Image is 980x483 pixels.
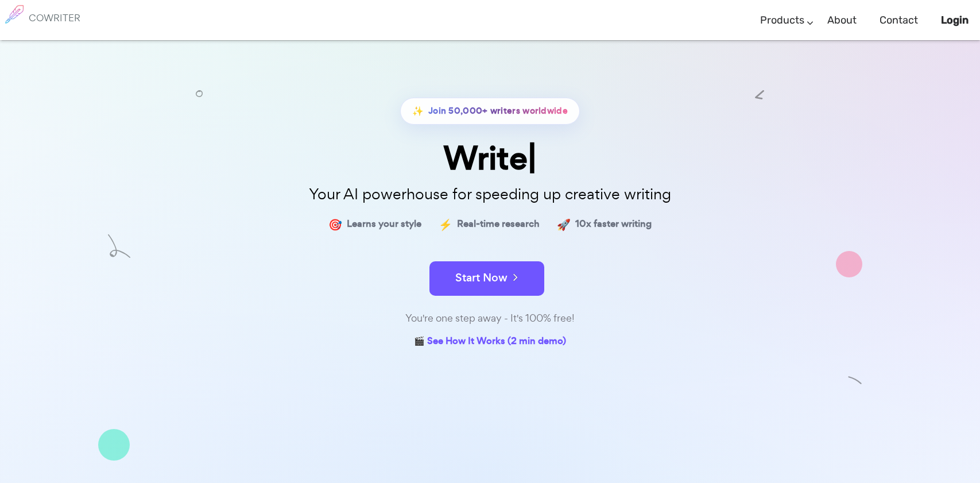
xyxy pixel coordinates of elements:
[98,429,130,461] img: shape
[108,235,130,258] img: shape
[414,333,566,351] a: 🎬 See How It Works (2 min demo)
[941,3,969,37] a: Login
[827,3,857,37] a: About
[29,13,80,23] h6: COWRITER
[760,3,804,37] a: Products
[880,3,918,37] a: Contact
[412,103,424,119] span: ✨
[439,216,452,233] span: ⚡
[328,216,342,233] span: 🎯
[941,14,969,26] b: Login
[203,182,777,207] p: Your AI powerhouse for speeding up creative writing
[203,142,777,175] div: Write
[196,90,203,97] img: shape
[428,103,568,119] span: Join 50,000+ writers worldwide
[203,310,777,327] div: You're one step away - It's 100% free!
[457,216,540,233] span: Real-time research
[848,374,862,388] img: shape
[429,261,544,296] button: Start Now
[347,216,421,233] span: Learns your style
[836,251,862,277] img: shape
[557,216,571,233] span: 🚀
[575,216,652,233] span: 10x faster writing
